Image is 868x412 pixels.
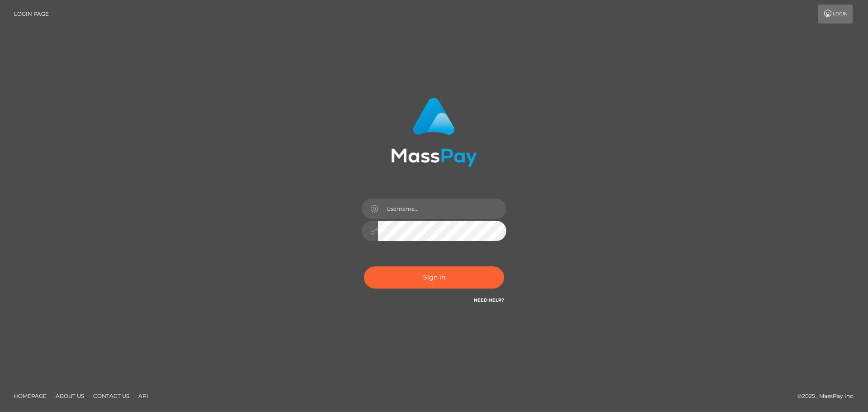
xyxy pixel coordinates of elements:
a: Need Help? [474,297,504,303]
a: Homepage [10,389,50,403]
img: MassPay Login [391,98,477,167]
a: Login Page [14,5,49,24]
div: © 2025 , MassPay Inc. [797,391,861,401]
a: API [135,389,152,403]
a: Contact Us [90,389,133,403]
a: About Us [52,389,88,403]
button: Sign in [364,266,504,289]
a: Login [818,5,853,24]
input: Username... [378,199,506,219]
